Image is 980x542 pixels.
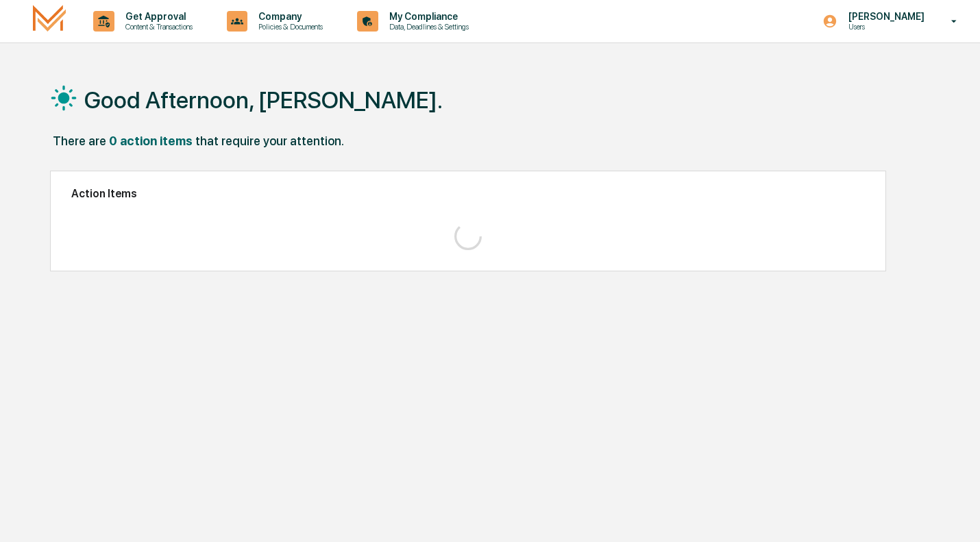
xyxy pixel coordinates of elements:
p: Data, Deadlines & Settings [378,22,476,32]
p: Company [247,11,330,22]
p: [PERSON_NAME] [837,11,931,22]
p: Content & Transactions [114,22,199,32]
div: 0 action items [109,134,193,148]
img: logo [33,5,66,37]
h1: Good Afternoon, [PERSON_NAME]. [84,86,443,114]
p: Get Approval [114,11,199,22]
h2: Action Items [71,187,865,200]
p: Users [837,22,931,32]
div: There are [53,134,106,148]
div: that require your attention. [195,134,344,148]
p: My Compliance [378,11,476,22]
p: Policies & Documents [247,22,330,32]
